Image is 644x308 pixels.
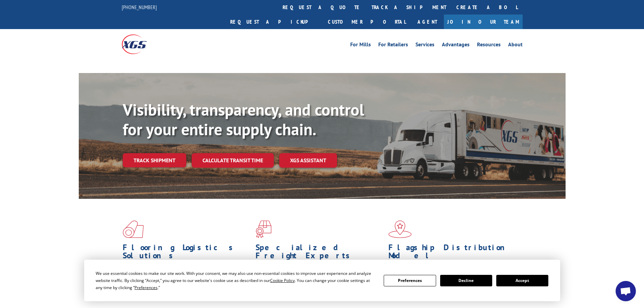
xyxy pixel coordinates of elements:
a: Agent [411,15,444,29]
a: [PHONE_NUMBER] [122,4,157,10]
span: Cookie Policy [270,278,295,283]
a: Request a pickup [225,15,323,29]
a: Resources [477,42,501,49]
img: xgs-icon-total-supply-chain-intelligence-red [123,220,144,238]
a: Customer Portal [323,15,411,29]
h1: Specialized Freight Experts [256,243,383,263]
a: About [508,42,523,49]
button: Decline [440,275,492,286]
h1: Flagship Distribution Model [388,243,516,263]
a: Calculate transit time [192,153,274,168]
a: For Retailers [378,42,408,49]
div: We use essential cookies to make our site work. With your consent, we may also use non-essential ... [96,270,376,291]
h1: Flooring Logistics Solutions [123,243,251,263]
a: For Mills [350,42,371,49]
button: Accept [496,275,548,286]
a: Open chat [616,281,636,301]
span: Preferences [135,285,158,290]
img: xgs-icon-focused-on-flooring-red [256,220,271,238]
a: Advantages [442,42,470,49]
a: Track shipment [123,153,186,167]
a: XGS ASSISTANT [279,153,337,168]
b: Visibility, transparency, and control for your entire supply chain. [123,99,364,140]
a: Services [415,42,434,49]
a: Join Our Team [444,15,523,29]
img: xgs-icon-flagship-distribution-model-red [388,220,412,238]
button: Preferences [384,275,436,286]
div: Cookie Consent Prompt [84,260,560,301]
